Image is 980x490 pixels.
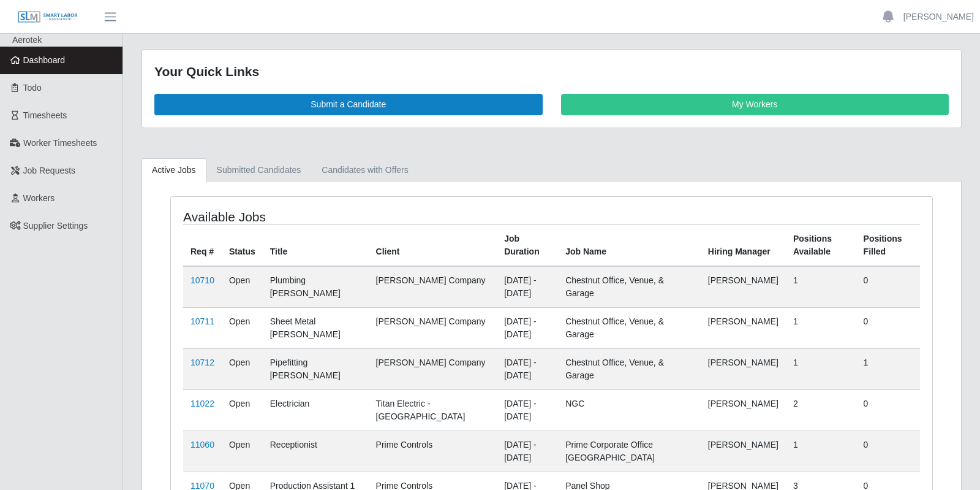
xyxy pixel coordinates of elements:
td: 1 [856,348,920,389]
td: Open [222,348,263,389]
td: 1 [786,266,856,308]
td: [PERSON_NAME] [701,348,786,389]
td: [PERSON_NAME] [701,431,786,472]
td: Open [222,431,263,472]
a: Submit a Candidate [154,94,543,115]
a: Active Jobs [141,158,206,182]
th: Positions Available [786,224,856,266]
th: Job Name [558,224,701,266]
td: Open [222,389,263,431]
td: [PERSON_NAME] [701,389,786,431]
td: 0 [856,266,920,308]
span: Workers [23,193,55,203]
td: 1 [786,348,856,389]
th: Positions Filled [856,224,920,266]
span: Dashboard [23,55,66,65]
h4: Available Jobs [183,209,480,224]
img: SLM Logo [17,10,78,24]
td: 1 [786,431,856,472]
td: 0 [856,389,920,431]
td: Electrician [263,389,369,431]
a: 10712 [190,358,214,367]
td: Receptionist [263,431,369,472]
td: Chestnut Office, Venue, & Garage [558,307,701,348]
td: [PERSON_NAME] Company [369,348,497,389]
td: Chestnut Office, Venue, & Garage [558,266,701,308]
td: Pipefitting [PERSON_NAME] [263,348,369,389]
span: Aerotek [12,35,42,45]
td: 0 [856,307,920,348]
td: 1 [786,307,856,348]
td: Open [222,266,263,308]
td: [PERSON_NAME] [701,307,786,348]
td: [DATE] - [DATE] [497,389,558,431]
th: Req # [183,224,222,266]
td: Titan Electric - [GEOGRAPHIC_DATA] [369,389,497,431]
a: 10710 [190,275,214,285]
td: [PERSON_NAME] [701,266,786,308]
td: [DATE] - [DATE] [497,431,558,472]
a: 10711 [190,316,214,326]
span: Job Requests [23,166,76,175]
span: Timesheets [23,110,67,120]
td: [DATE] - [DATE] [497,266,558,308]
span: Worker Timesheets [23,138,97,148]
th: Title [263,224,369,266]
td: Open [222,307,263,348]
td: [DATE] - [DATE] [497,307,558,348]
td: [PERSON_NAME] Company [369,307,497,348]
span: Todo [23,83,42,93]
td: Prime Corporate Office [GEOGRAPHIC_DATA] [558,431,701,472]
th: Hiring Manager [701,224,786,266]
td: Prime Controls [369,431,497,472]
td: [DATE] - [DATE] [497,348,558,389]
td: Plumbing [PERSON_NAME] [263,266,369,308]
a: 11060 [190,440,214,450]
div: Your Quick Links [154,62,949,82]
a: Submitted Candidates [206,158,312,182]
th: Client [369,224,497,266]
a: 11022 [190,399,214,408]
td: Chestnut Office, Venue, & Garage [558,348,701,389]
a: [PERSON_NAME] [903,10,974,23]
a: My Workers [561,94,949,115]
th: Job Duration [497,224,558,266]
td: [PERSON_NAME] Company [369,266,497,308]
a: Candidates with Offers [311,158,418,182]
td: NGC [558,389,701,431]
td: 2 [786,389,856,431]
td: 0 [856,431,920,472]
th: Status [222,224,263,266]
td: Sheet Metal [PERSON_NAME] [263,307,369,348]
span: Supplier Settings [23,221,88,231]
